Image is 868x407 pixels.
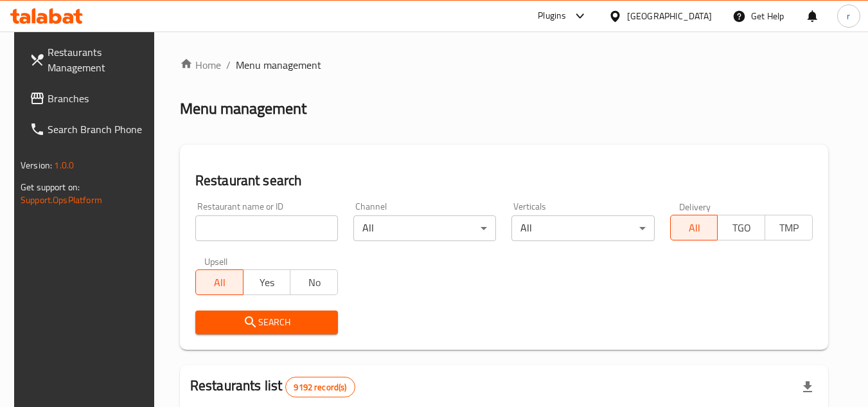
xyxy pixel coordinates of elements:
span: Restaurants Management [48,44,149,75]
a: Home [180,57,221,73]
input: Search for restaurant name or ID.. [195,215,338,241]
h2: Menu management [180,98,306,119]
span: 9192 record(s) [286,381,354,393]
span: r [847,9,850,23]
span: Menu management [236,57,321,73]
button: No [290,269,338,295]
span: Search Branch Phone [48,122,149,137]
div: Total records count [285,377,355,397]
span: All [201,273,238,292]
span: TGO [723,219,760,237]
div: Export file [792,372,823,402]
div: All [353,215,496,241]
span: Search [206,314,328,330]
span: All [676,219,713,237]
button: Search [195,311,338,334]
a: Restaurants Management [19,37,159,83]
h2: Restaurants list [190,376,355,397]
div: All [511,215,654,241]
h2: Restaurant search [195,171,813,190]
nav: breadcrumb [180,57,828,73]
li: / [226,57,231,73]
button: TMP [765,215,813,240]
a: Search Branch Phone [19,114,159,145]
button: All [670,215,718,240]
div: Plugins [538,8,566,24]
a: Support.OpsPlatform [21,192,102,208]
span: Branches [48,91,149,106]
span: Get support on: [21,179,80,195]
a: Branches [19,83,159,114]
span: 1.0.0 [54,157,74,174]
label: Delivery [679,202,711,211]
button: TGO [717,215,765,240]
button: All [195,269,244,295]
span: Yes [249,273,286,292]
div: [GEOGRAPHIC_DATA] [627,9,712,23]
label: Upsell [204,257,228,266]
span: Version: [21,157,52,174]
span: No [296,273,333,292]
button: Yes [243,269,291,295]
span: TMP [770,219,808,237]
